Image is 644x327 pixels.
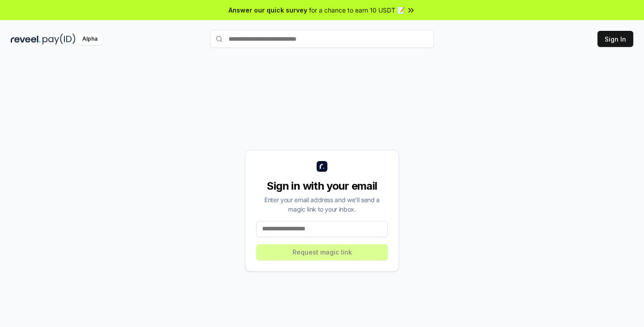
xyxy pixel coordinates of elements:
div: Alpha [77,34,102,45]
span: for a chance to earn 10 USDT 📝 [309,5,405,15]
img: pay_id [42,34,76,45]
img: reveel_dark [11,34,41,45]
div: Enter your email address and we’ll send a magic link to your inbox. [256,195,388,214]
button: Sign In [597,31,633,47]
img: logo_small [317,161,327,172]
span: Answer our quick survey [229,5,307,15]
div: Sign in with your email [256,179,388,193]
